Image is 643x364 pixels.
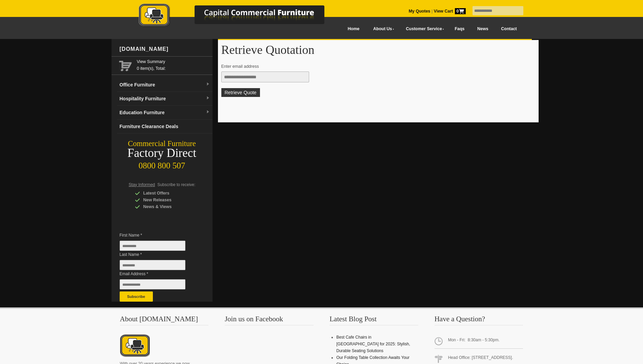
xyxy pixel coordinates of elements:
div: New Releases [135,197,199,203]
span: Email Address * [120,270,196,277]
span: Last Name * [120,251,196,258]
h3: Latest Blog Post [329,316,418,325]
img: dropdown [206,110,210,114]
input: Email Address * [120,279,185,289]
a: About Us [366,21,398,37]
a: Furniture Clearance Deals [117,120,213,134]
a: View Cart0 [433,9,465,14]
div: Commercial Furniture [112,139,213,148]
h1: Retrieve Quotation [221,43,535,56]
a: Contact [495,21,523,37]
a: Customer Service [398,21,448,37]
img: Capital Commercial Furniture Logo [120,3,357,28]
input: Last Name * [120,260,185,270]
a: My Quotes [409,9,430,14]
a: Hospitality Furnituredropdown [117,92,213,106]
img: About CCFNZ Logo [120,334,150,358]
span: 0 item(s), Total: [137,58,210,71]
div: 0800 800 507 [112,158,213,170]
a: Best Cafe Chairs in [GEOGRAPHIC_DATA] for 2025: Stylish, Durable Seating Solutions [336,335,410,353]
a: View Summary [137,58,210,65]
a: Education Furnituredropdown [117,106,213,120]
h3: Have a Question? [435,316,523,325]
span: First Name * [120,232,196,239]
h3: About [DOMAIN_NAME] [120,316,209,325]
div: Latest Offers [135,190,199,197]
p: Enter email address [221,63,529,70]
a: News [471,21,495,37]
span: 0 [455,8,466,14]
a: Faqs [448,21,471,37]
span: Stay Informed [129,182,155,187]
button: Subscribe [120,291,153,302]
img: dropdown [206,96,210,100]
div: Factory Direct [112,148,213,158]
a: Capital Commercial Furniture Logo [120,3,357,30]
div: News & Views [135,203,199,210]
a: Office Furnituredropdown [117,78,213,92]
img: dropdown [206,82,210,86]
div: [DOMAIN_NAME] [117,39,213,59]
input: First Name * [120,241,185,251]
strong: View Cart [434,9,466,14]
span: Subscribe to receive: [157,182,195,187]
h3: Join us on Facebook [225,316,314,325]
button: Retrieve Quote [221,88,260,97]
span: Mon - Fri: 8:30am - 5:30pm. [435,334,523,349]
